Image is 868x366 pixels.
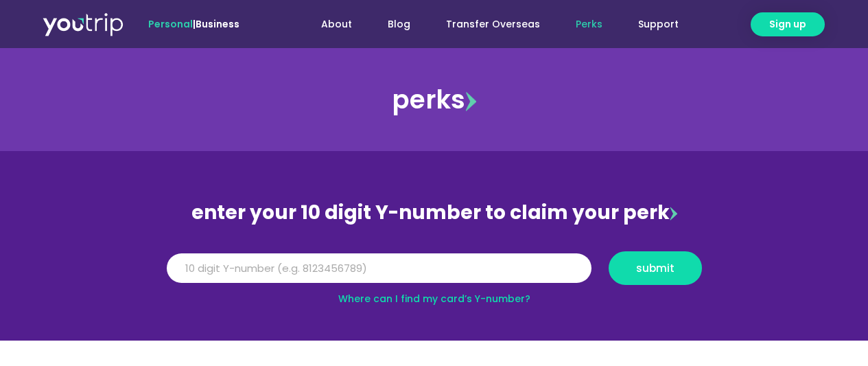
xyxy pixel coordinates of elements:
[428,12,558,37] a: Transfer Overseas
[370,12,428,37] a: Blog
[277,12,696,37] nav: Menu
[338,292,530,306] a: Where can I find my card’s Y-number?
[167,251,702,295] form: Y Number
[148,17,239,31] span: |
[196,17,239,31] a: Business
[303,12,370,37] a: About
[160,195,709,231] div: enter your 10 digit Y-number to claim your perk
[167,253,591,284] input: 10 digit Y-number (e.g. 8123456789)
[751,12,825,36] a: Sign up
[609,251,702,285] button: submit
[636,263,675,273] span: submit
[558,12,620,37] a: Perks
[620,12,696,37] a: Support
[148,17,193,31] span: Personal
[769,17,806,32] span: Sign up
